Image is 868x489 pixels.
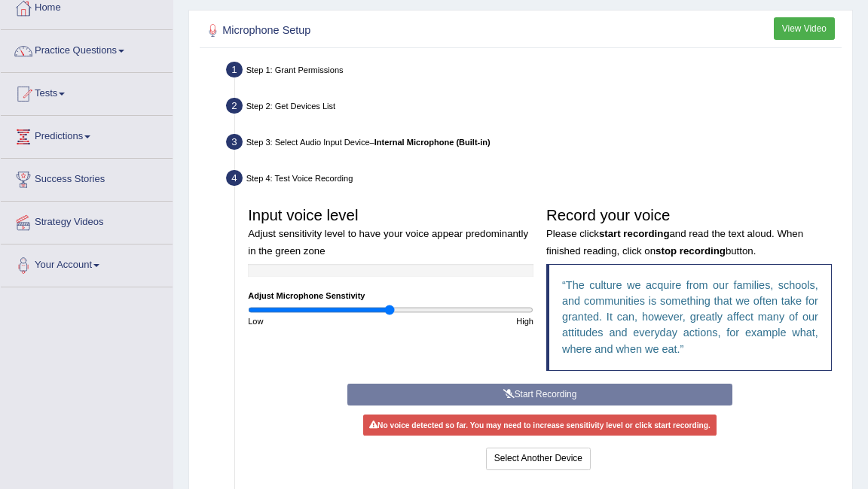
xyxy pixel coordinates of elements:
[774,17,835,39] button: View Video
[248,290,365,302] label: Adjust Microphone Senstivity
[1,116,173,153] a: Predictions
[391,315,540,327] div: High
[370,138,491,147] span: –
[656,245,726,257] b: stop recording
[1,244,173,282] a: Your Account
[1,202,173,239] a: Strategy Videos
[221,166,847,194] div: Step 4: Test Voice Recording
[599,228,670,239] b: start recording
[248,228,528,256] small: Adjust sensitivity level to have your voice appear predominantly in the green zone
[546,207,832,257] h3: Record your voice
[248,207,533,257] h3: Input voice level
[221,58,847,86] div: Step 1: Grant Permissions
[486,448,591,469] button: Select Another Device
[203,21,597,41] h2: Microphone Setup
[562,279,818,355] q: The culture we acquire from our families, schools, and communities is something that we often tak...
[221,94,847,122] div: Step 2: Get Devices List
[1,73,173,111] a: Tests
[363,415,717,436] div: No voice detected so far. You may need to increase sensitivity level or click start recording.
[546,228,803,256] small: Please click and read the text aloud. When finished reading, click on button.
[1,159,173,196] a: Success Stories
[242,315,391,327] div: Low
[221,130,847,158] div: Step 3: Select Audio Input Device
[1,30,173,68] a: Practice Questions
[374,138,491,147] b: Internal Microphone (Built-in)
